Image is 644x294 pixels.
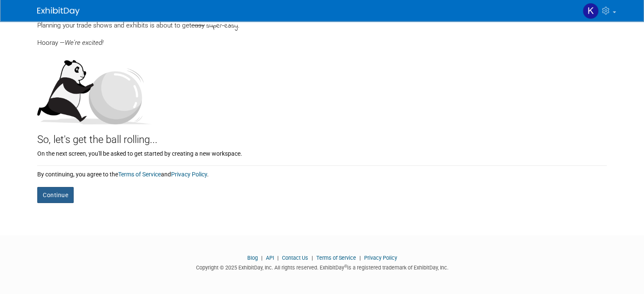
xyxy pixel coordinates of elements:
img: ExhibitDay [37,7,80,16]
div: On the next screen, you'll be asked to get started by creating a new workspace. [37,147,607,158]
a: Terms of Service [316,255,356,261]
img: Kriystal Gray [583,3,599,19]
span: | [357,255,363,261]
span: super-easy [206,21,238,31]
a: Blog [247,255,258,261]
a: Privacy Policy [364,255,397,261]
sup: ® [344,264,347,269]
span: | [259,255,265,261]
span: easy [191,22,205,29]
div: Planning your trade shows and exhibits is about to get . [37,21,607,31]
div: By continuing, you agree to the and . [37,166,607,179]
a: Terms of Service [118,171,161,178]
button: Continue [37,187,74,203]
span: | [275,255,281,261]
span: We're excited! [65,39,103,47]
a: API [266,255,274,261]
div: So, let's get the ball rolling... [37,124,607,147]
img: Let's get the ball rolling [37,52,152,124]
span: | [310,255,315,261]
a: Privacy Policy [171,171,207,178]
a: Contact Us [282,255,308,261]
div: Hooray — [37,31,607,47]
